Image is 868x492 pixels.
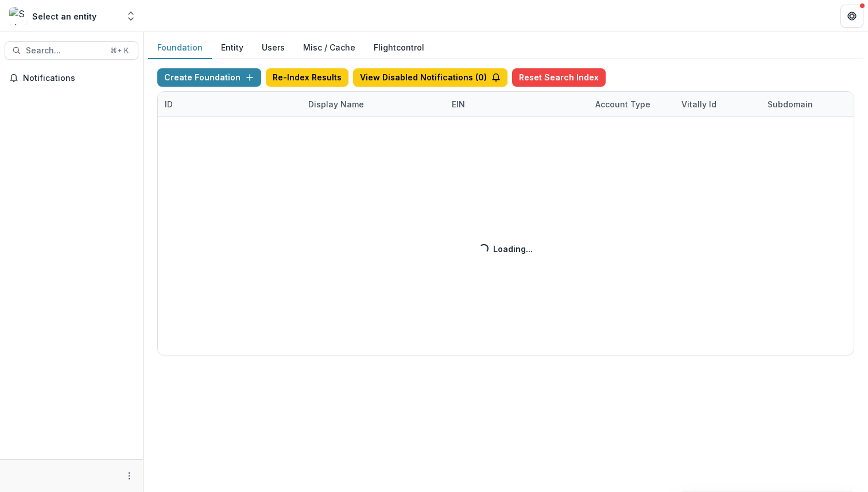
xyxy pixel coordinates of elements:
button: Get Help [840,5,863,28]
button: Foundation [148,37,212,59]
button: Notifications [5,69,138,87]
button: Search... [5,41,138,60]
button: More [122,469,136,483]
span: Search... [26,46,103,56]
div: Select an entity [32,10,96,22]
button: Users [253,37,294,59]
button: Open entity switcher [123,5,139,28]
button: Entity [212,37,253,59]
span: Notifications [23,73,134,83]
img: Select an entity [9,7,28,25]
button: Misc / Cache [294,37,365,59]
div: ⌘ + K [108,44,131,57]
a: Flightcontrol [374,41,424,53]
